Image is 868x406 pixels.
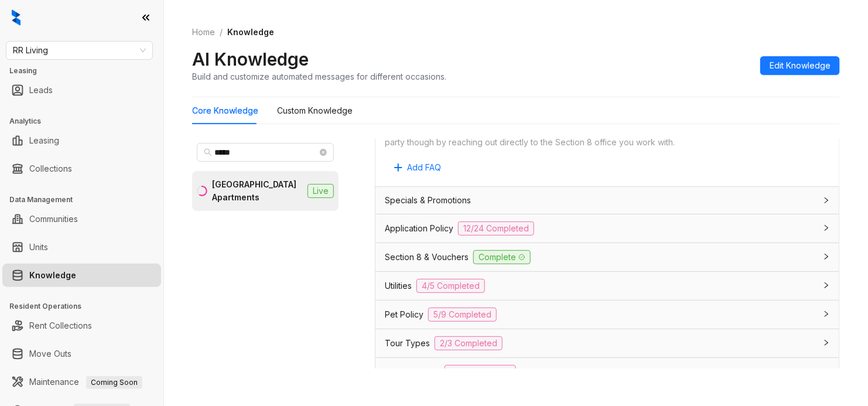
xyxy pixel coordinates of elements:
span: Tour Types [385,337,430,350]
h3: Analytics [9,116,163,127]
span: Parking Policy [385,366,440,378]
li: Move Outs [2,342,161,366]
div: Custom Knowledge [277,104,353,117]
span: collapsed [823,253,830,260]
span: 5/9 Completed [428,308,497,322]
div: Core Knowledge [192,104,258,117]
span: RR Living [13,42,146,59]
li: Rent Collections [2,314,161,337]
span: Coming Soon [86,376,142,389]
span: Utilities [385,279,412,292]
li: Units [2,236,161,259]
span: 4/5 Completed [416,279,485,293]
span: Complete [473,250,531,264]
button: Add FAQ [385,158,450,177]
div: Utilities4/5 Completed [375,272,839,300]
div: Pet Policy5/9 Completed [375,301,839,329]
img: logo [12,9,20,26]
li: Knowledge [2,264,161,287]
a: Leads [29,79,53,102]
button: Edit Knowledge [760,56,840,75]
span: Live [307,184,334,198]
span: 2/3 Completed [435,336,503,350]
a: Move Outs [29,342,71,366]
a: Units [29,236,48,259]
span: Knowledge [227,27,274,37]
span: Edit Knowledge [770,59,831,72]
div: Application Policy12/24 Completed [375,214,839,243]
h3: Resident Operations [9,301,163,312]
span: 0/13 Completed [445,365,516,379]
a: Communities [29,207,78,231]
span: collapsed [823,311,830,318]
span: Pet Policy [385,308,423,321]
li: / [220,26,223,39]
span: Specials & Promotions [385,194,471,207]
span: collapsed [823,368,830,375]
span: collapsed [823,339,830,346]
li: Leads [2,79,161,102]
div: Section 8 & VouchersComplete [375,243,839,271]
a: Rent Collections [29,314,92,337]
li: Collections [2,157,161,180]
h3: Data Management [9,195,163,205]
h2: AI Knowledge [192,48,309,70]
a: Knowledge [29,264,76,287]
li: Communities [2,207,161,231]
div: Parking Policy0/13 Completed [375,358,839,386]
a: Home [190,26,217,39]
span: collapsed [823,282,830,289]
h3: Leasing [9,66,163,76]
span: search [204,148,212,156]
a: Collections [29,157,72,180]
span: collapsed [823,224,830,231]
span: Application Policy [385,222,453,235]
span: close-circle [320,149,327,156]
li: Maintenance [2,370,161,394]
li: Leasing [2,129,161,152]
div: Specials & Promotions [375,187,839,214]
a: Leasing [29,129,59,152]
div: Build and customize automated messages for different occasions. [192,70,446,83]
span: collapsed [823,197,830,204]
div: [GEOGRAPHIC_DATA] Apartments [212,178,303,204]
span: 12/24 Completed [458,221,534,236]
span: Section 8 & Vouchers [385,251,469,264]
span: Add FAQ [407,161,441,174]
div: Tour Types2/3 Completed [375,329,839,357]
